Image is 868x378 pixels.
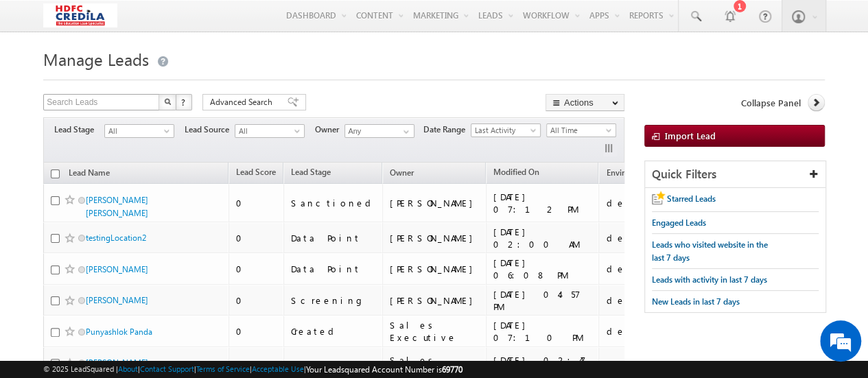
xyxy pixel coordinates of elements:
[291,325,376,338] div: Created
[18,127,250,279] textarea: Type your message and hit 'Enter'
[71,72,231,90] div: Chat with us now
[396,125,413,139] a: Show All Items
[86,233,146,243] a: testingLocation2
[252,364,304,373] a: Acceptable Use
[390,263,480,275] div: [PERSON_NAME]
[43,48,149,70] span: Manage Leads
[86,195,148,218] a: [PERSON_NAME] [PERSON_NAME]
[140,364,194,373] a: Contact Support
[390,197,480,209] div: [PERSON_NAME]
[225,7,258,40] div: Minimize live chat window
[606,197,667,209] div: dev
[236,294,277,307] div: 0
[606,360,667,373] div: dev
[86,264,148,274] a: [PERSON_NAME]
[606,167,653,178] span: Environment
[229,165,283,182] a: Lead Score
[493,167,539,177] span: Modified On
[667,193,716,204] span: Starred Leads
[196,364,250,373] a: Terms of Service
[546,94,624,111] button: Actions
[652,239,768,263] span: Leads who visited website in the last 7 days
[236,232,277,244] div: 0
[236,360,277,373] div: 0
[493,257,593,281] div: [DATE] 06:08 PM
[493,319,593,344] div: [DATE] 07:10 PM
[236,167,276,177] span: Lead Score
[43,3,117,27] img: Custom Logo
[665,130,716,141] span: Import Lead
[606,232,667,244] div: dev
[493,191,593,215] div: [DATE] 07:12 PM
[344,124,414,138] input: Type to Search
[606,263,667,275] div: dev
[645,161,825,188] div: Quick Filters
[390,319,480,344] div: Sales Executive
[315,123,344,136] span: Owner
[546,123,616,137] a: All Time
[291,263,376,275] div: Data Point
[284,165,338,182] a: Lead Stage
[291,294,376,307] div: Screening
[235,124,305,138] a: All
[176,94,192,110] button: ?
[652,217,706,228] span: Engaged Leads
[471,124,537,137] span: Last Activity
[442,364,462,375] span: 69770
[86,327,152,337] a: Punyashlok Panda
[493,226,593,250] div: [DATE] 02:00 AM
[493,288,593,313] div: [DATE] 04:57 PM
[236,325,277,338] div: 0
[606,325,667,338] div: dev
[51,169,60,178] input: Check all records
[291,167,331,177] span: Lead Stage
[105,125,170,137] span: All
[547,124,612,137] span: All Time
[235,125,301,137] span: All
[390,294,480,307] div: [PERSON_NAME]
[23,72,58,90] img: d_60004797649_company_0_60004797649
[291,360,376,373] div: Data Point
[390,232,480,244] div: [PERSON_NAME]
[181,96,187,108] span: ?
[62,165,117,183] a: Lead Name
[43,363,462,376] span: © 2025 LeadSquared | | | | |
[236,263,277,275] div: 0
[187,289,249,307] em: Start Chat
[185,123,235,136] span: Lead Source
[599,165,672,182] a: Environment (sorted ascending)
[306,364,462,375] span: Your Leadsquared Account Number is
[606,294,667,307] div: dev
[423,123,471,136] span: Date Range
[210,96,277,108] span: Advanced Search
[652,296,740,307] span: New Leads in last 7 days
[164,98,171,105] img: Search
[471,123,541,137] a: Last Activity
[86,295,148,305] a: [PERSON_NAME]
[390,167,414,178] span: Owner
[118,364,138,373] a: About
[291,232,376,244] div: Data Point
[104,124,174,138] a: All
[486,165,546,182] a: Modified On
[54,123,104,136] span: Lead Stage
[291,197,376,209] div: Sanctioned
[236,197,277,209] div: 0
[741,97,801,109] span: Collapse Panel
[652,274,767,285] span: Leads with activity in last 7 days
